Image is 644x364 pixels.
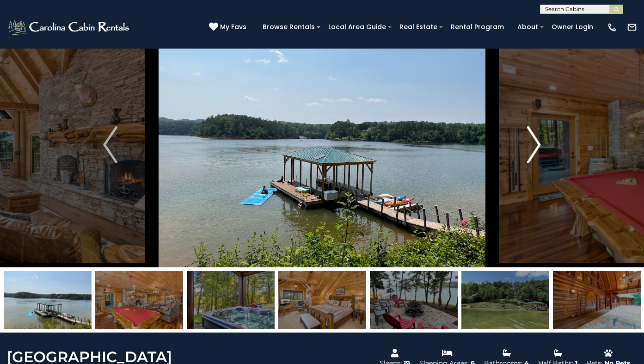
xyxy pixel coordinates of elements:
img: 163277941 [278,271,366,329]
span: My Favs [220,22,246,32]
a: Browse Rentals [258,20,319,34]
img: phone-regular-white.png [607,22,617,32]
img: 163277903 [187,271,275,329]
img: 164826886 [4,271,92,329]
a: Owner Login [547,20,598,34]
img: arrow [527,126,540,163]
button: Next [499,22,569,267]
img: 164826845 [370,271,458,329]
img: 163277921 [553,271,641,329]
a: Real Estate [395,20,442,34]
a: About [513,20,543,34]
img: White-1-2.png [7,18,132,37]
a: My Favs [209,22,249,32]
a: Local Area Guide [324,20,391,34]
img: arrow [103,126,117,163]
img: mail-regular-white.png [627,22,637,32]
img: 164826842 [461,271,549,329]
a: Rental Program [446,20,509,34]
button: Previous [76,22,145,267]
img: 163277948 [95,271,183,329]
